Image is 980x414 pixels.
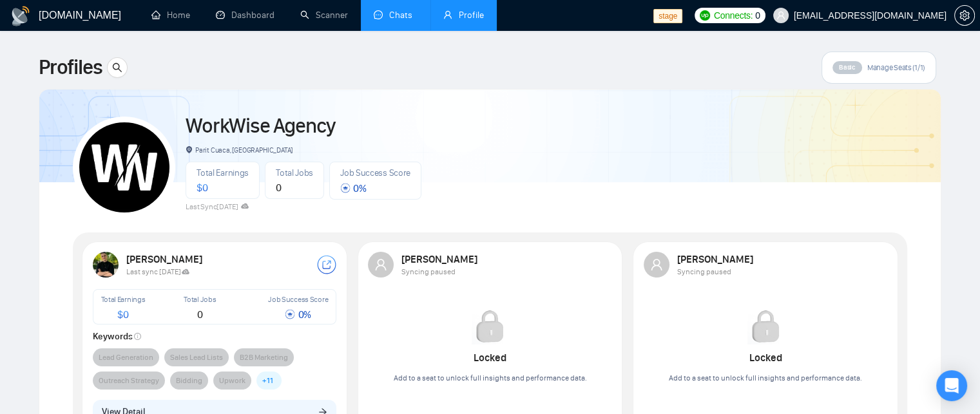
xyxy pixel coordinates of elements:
[954,5,975,26] button: setting
[393,373,586,382] span: Add to a seat to unlock full insights and performance data.
[197,182,207,194] span: $ 0
[936,370,967,401] div: Open Intercom Messenger
[459,10,484,21] span: Profile
[134,333,141,340] span: info-circle
[93,252,119,278] img: USER
[186,113,334,138] a: WorkWise Agency
[755,8,760,23] span: 0
[776,11,785,20] span: user
[240,351,288,364] span: B2B Marketing
[285,308,311,321] span: 0 %
[714,8,753,23] span: Connects:
[39,52,102,83] span: Profiles
[219,374,245,387] span: Upwork
[472,308,508,344] img: Locked
[401,253,479,265] strong: [PERSON_NAME]
[151,10,190,21] a: homeHome
[184,295,216,304] span: Total Jobs
[700,10,710,21] img: upwork-logo.png
[262,374,273,387] span: + 11
[401,267,456,276] span: Syncing paused
[955,10,974,21] span: setting
[300,10,348,21] a: searchScanner
[276,182,282,194] span: 0
[101,295,146,304] span: Total Earnings
[107,57,128,78] button: search
[677,267,731,276] span: Syncing paused
[170,351,223,364] span: Sales Lead Lists
[186,146,193,153] span: environment
[216,10,274,21] a: dashboardDashboard
[340,167,410,178] span: Job Success Score
[747,308,783,344] img: Locked
[276,167,313,178] span: Total Jobs
[374,10,418,21] a: messageChats
[186,202,249,211] span: Last Sync [DATE]
[867,62,925,73] span: Manage Seats (1/1)
[79,122,169,212] img: WorkWise Agency
[126,253,204,265] strong: [PERSON_NAME]
[126,267,190,276] span: Last sync [DATE]
[197,308,203,321] span: 0
[474,352,506,364] strong: Locked
[176,374,202,387] span: Bidding
[99,374,159,387] span: Outreach Strategy
[108,62,127,73] span: search
[443,10,452,19] span: user
[268,295,328,304] span: Job Success Score
[669,373,862,382] span: Add to a seat to unlock full insights and performance data.
[197,167,249,178] span: Total Earnings
[839,63,856,71] span: Basic
[749,352,782,364] strong: Locked
[677,253,755,265] strong: [PERSON_NAME]
[117,308,128,321] span: $ 0
[93,331,142,342] strong: Keywords
[186,146,293,155] span: Parit Cuaca, [GEOGRAPHIC_DATA]
[954,10,975,21] a: setting
[653,9,682,23] span: stage
[650,258,663,271] span: user
[340,182,366,194] span: 0 %
[99,351,153,364] span: Lead Generation
[10,6,31,26] img: logo
[374,258,387,271] span: user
